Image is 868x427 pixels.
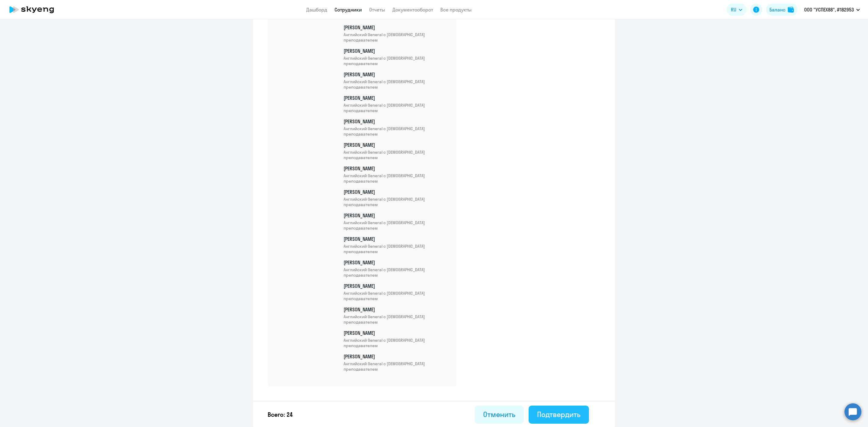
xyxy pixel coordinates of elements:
[344,361,449,372] span: Английский General с [DEMOGRAPHIC_DATA] преподавателем
[529,406,589,424] button: Подтвердить
[731,6,736,13] span: RU
[804,6,854,13] p: ООО "УСПЕХ88", #182953
[344,95,449,113] p: [PERSON_NAME]
[766,4,797,16] button: Балансbalance
[344,259,449,278] p: [PERSON_NAME]
[344,55,449,66] span: Английский General с [DEMOGRAPHIC_DATA] преподавателем
[268,410,293,419] p: Всего: 24
[344,283,449,301] p: [PERSON_NAME]
[344,165,449,184] p: [PERSON_NAME]
[344,306,449,325] p: [PERSON_NAME]
[344,142,449,160] p: [PERSON_NAME]
[306,7,327,13] a: Дашборд
[344,196,449,207] span: Английский General с [DEMOGRAPHIC_DATA] преподавателем
[344,48,449,66] p: [PERSON_NAME]
[344,102,449,113] span: Английский General с [DEMOGRAPHIC_DATA] преподавателем
[344,118,449,137] p: [PERSON_NAME]
[483,410,515,419] div: Отменить
[344,236,449,254] p: [PERSON_NAME]
[788,7,794,13] img: balance
[344,32,449,43] span: Английский General с [DEMOGRAPHIC_DATA] преподавателем
[344,353,449,372] p: [PERSON_NAME]
[344,173,449,184] span: Английский General с [DEMOGRAPHIC_DATA] преподавателем
[344,149,449,160] span: Английский General с [DEMOGRAPHIC_DATA] преподавателем
[537,410,580,419] div: Подтвердить
[344,126,449,137] span: Английский General с [DEMOGRAPHIC_DATA] преподавателем
[344,338,449,348] span: Английский General с [DEMOGRAPHIC_DATA] преподавателем
[392,7,433,13] a: Документооборот
[344,330,449,348] p: [PERSON_NAME]
[344,267,449,278] span: Английский General с [DEMOGRAPHIC_DATA] преподавателем
[369,7,385,13] a: Отчеты
[344,220,449,231] span: Английский General с [DEMOGRAPHIC_DATA] преподавателем
[344,71,449,90] p: [PERSON_NAME]
[801,2,863,17] button: ООО "УСПЕХ88", #182953
[344,212,449,231] p: [PERSON_NAME]
[344,290,449,301] span: Английский General с [DEMOGRAPHIC_DATA] преподавателем
[344,314,449,325] span: Английский General с [DEMOGRAPHIC_DATA] преподавателем
[344,189,449,207] p: [PERSON_NAME]
[440,7,472,13] a: Все продукты
[344,243,449,254] span: Английский General с [DEMOGRAPHIC_DATA] преподавателем
[335,7,362,13] a: Сотрудники
[344,24,449,43] p: [PERSON_NAME]
[769,6,785,13] div: Баланс
[475,406,524,424] button: Отменить
[727,4,747,16] button: RU
[344,79,449,90] span: Английский General с [DEMOGRAPHIC_DATA] преподавателем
